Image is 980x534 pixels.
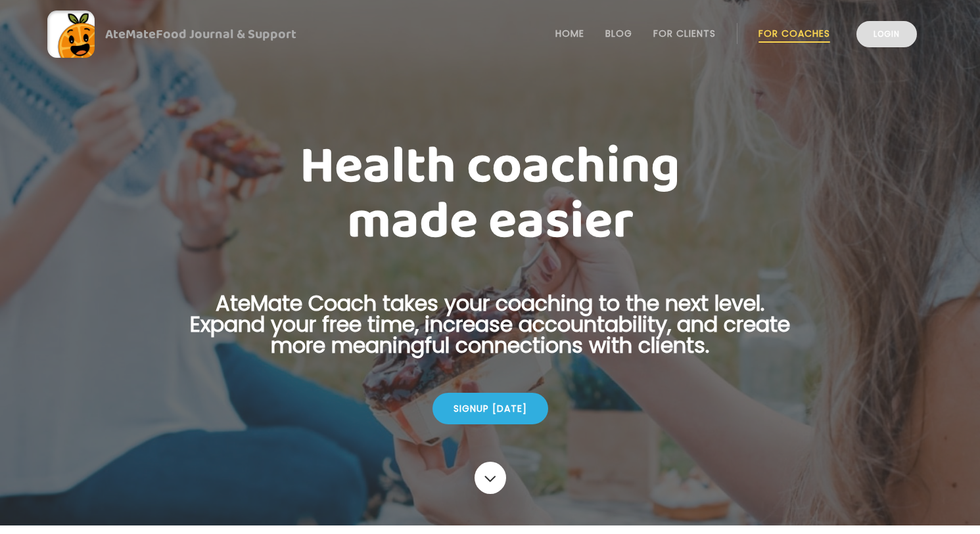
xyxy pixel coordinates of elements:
div: AteMate [95,24,296,45]
span: Food Journal & Support [156,24,296,45]
a: For Coaches [758,28,830,39]
h1: Health coaching made easier [170,139,811,250]
a: Login [856,21,917,47]
a: For Clients [653,28,716,39]
a: Home [555,28,584,39]
p: AteMate Coach takes your coaching to the next level. Expand your free time, increase accountabili... [170,293,811,372]
div: Signup [DATE] [432,393,548,424]
a: AteMateFood Journal & Support [47,11,933,58]
a: Blog [605,28,632,39]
